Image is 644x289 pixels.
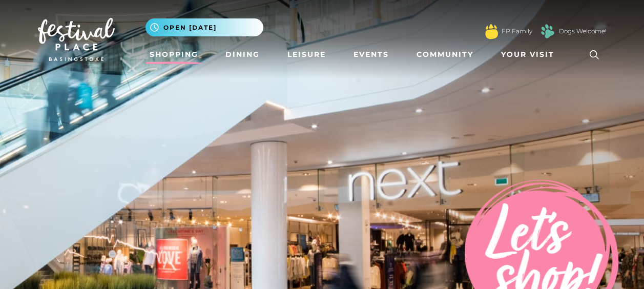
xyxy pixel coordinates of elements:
[283,45,330,64] a: Leisure
[146,18,263,36] button: Open [DATE]
[349,45,393,64] a: Events
[497,45,564,64] a: Your Visit
[559,27,607,36] a: Dogs Welcome!
[501,49,554,60] span: Your Visit
[502,27,532,36] a: FP Family
[163,23,217,32] span: Open [DATE]
[221,45,264,64] a: Dining
[412,45,477,64] a: Community
[146,45,202,64] a: Shopping
[38,18,115,61] img: Festival Place Logo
